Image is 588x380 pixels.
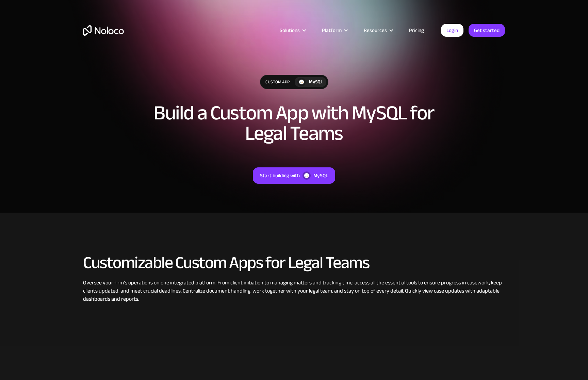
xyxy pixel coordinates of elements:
div: Solutions [271,26,313,35]
h2: Customizable Custom Apps for Legal Teams [83,253,505,272]
div: Resources [355,26,401,35]
a: Get started [469,24,505,37]
div: Oversee your firm's operations on one integrated platform. From client initiation to managing mat... [83,279,505,303]
div: Solutions [280,26,300,35]
div: Custom App [260,75,295,89]
a: Login [441,24,463,37]
div: MySQL [313,171,328,180]
h1: Build a Custom App with MySQL for Legal Teams [141,103,447,144]
div: Resources [364,26,387,35]
a: home [83,25,124,36]
div: MySQL [309,78,323,86]
div: Start building with [260,171,300,180]
a: Start building withMySQL [253,167,335,184]
div: Platform [322,26,342,35]
a: Pricing [401,26,432,35]
div: Platform [313,26,355,35]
